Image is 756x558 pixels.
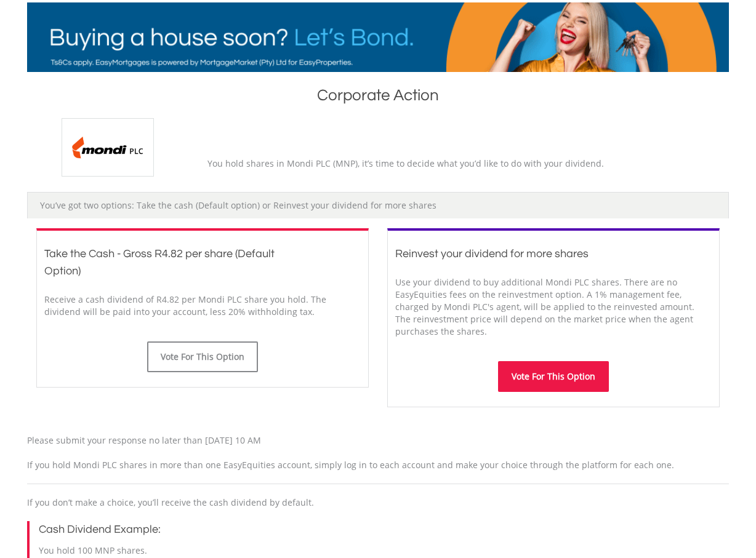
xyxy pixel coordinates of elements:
h3: Cash Dividend Example: [39,521,729,538]
span: You hold shares in Mondi PLC (MNP), it’s time to decide what you’d like to do with your dividend. [207,157,604,169]
h1: Corporate Action [27,84,729,112]
p: If you don’t make a choice, you’ll receive the cash dividend by default. [27,496,729,509]
img: EasyMortage Promotion Banner [27,2,729,72]
img: EQU.ZA.MNP.png [62,118,154,177]
span: Take the Cash - Gross R4.82 per share (Default Option) [44,248,275,277]
button: Vote For This Option [498,361,609,392]
button: Vote For This Option [147,341,258,372]
span: Receive a cash dividend of R4.82 per Mondi PLC share you hold. The dividend will be paid into you... [44,293,326,317]
span: You’ve got two options: Take the cash (Default option) or Reinvest your dividend for more shares [40,199,436,211]
span: Reinvest your dividend for more shares [395,248,589,260]
span: Use your dividend to buy additional Mondi PLC shares. There are no EasyEquities fees on the reinv... [395,276,694,337]
span: Please submit your response no later than [DATE] 10 AM If you hold Mondi PLC shares in more than ... [27,434,674,471]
